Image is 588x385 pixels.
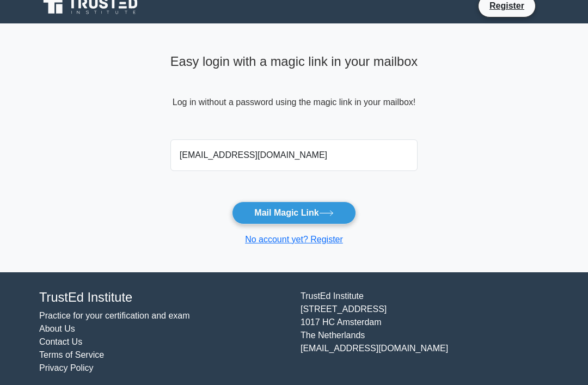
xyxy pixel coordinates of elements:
[39,311,190,320] a: Practice for your certification and exam
[39,290,287,305] h4: TrustEd Institute
[232,201,356,224] button: Mail Magic Link
[39,363,94,372] a: Privacy Policy
[170,54,418,69] h4: Easy login with a magic link in your mailbox
[170,139,418,171] input: Email
[245,235,343,244] a: No account yet? Register
[294,290,555,375] div: TrustEd Institute [STREET_ADDRESS] 1017 HC Amsterdam The Netherlands [EMAIL_ADDRESS][DOMAIN_NAME]
[39,350,104,359] a: Terms of Service
[39,324,75,333] a: About Us
[39,337,82,346] a: Contact Us
[170,50,418,135] div: Log in without a password using the magic link in your mailbox!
